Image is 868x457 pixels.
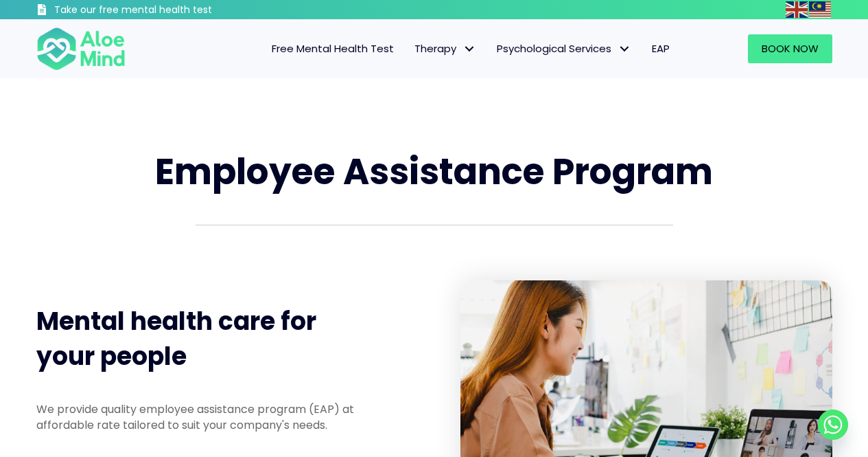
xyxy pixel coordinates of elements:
a: TherapyTherapy: submenu [404,34,486,63]
a: Malay [809,1,832,17]
span: Employee Assistance Program [155,146,713,197]
span: Therapy: submenu [460,39,480,59]
span: Free Mental Health Test [272,41,394,56]
a: Whatsapp [818,410,848,440]
img: en [786,1,808,18]
a: Take our free mental health test [36,3,285,19]
span: Therapy [414,41,476,56]
span: Psychological Services [497,41,631,56]
nav: Menu [143,34,680,63]
a: EAP [642,34,680,63]
a: Book Now [748,34,832,63]
img: ms [809,1,831,18]
a: Psychological ServicesPsychological Services: submenu [486,34,642,63]
a: Free Mental Health Test [261,34,404,63]
h3: Take our free mental health test [54,3,285,17]
img: Aloe mind Logo [36,26,126,71]
a: English [786,1,809,17]
span: Mental health care for your people [36,304,316,373]
p: We provide quality employee assistance program (EAP) at affordable rate tailored to suit your com... [36,401,378,433]
span: Book Now [762,41,819,56]
span: EAP [652,41,670,56]
span: Psychological Services: submenu [615,39,635,59]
